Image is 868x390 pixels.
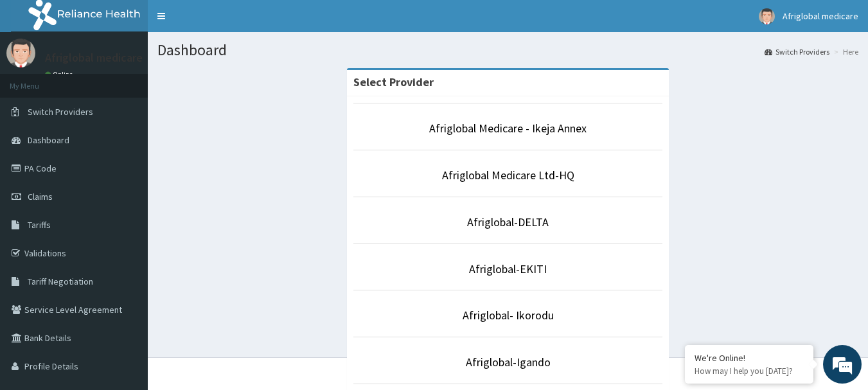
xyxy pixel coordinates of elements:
img: User Image [759,8,775,24]
li: Here [831,46,858,57]
a: Afriglobal- Ikorodu [463,308,554,323]
a: Afriglobal-DELTA [467,215,549,229]
a: Afriglobal Medicare - Ikeja Annex [429,121,587,136]
span: Dashboard [28,134,69,146]
a: Switch Providers [765,46,829,57]
a: Afriglobal-Igando [466,355,551,369]
a: Afriglobal Medicare Ltd-HQ [442,168,574,182]
div: We're Online! [695,352,804,364]
img: User Image [6,39,35,67]
span: Claims [28,191,53,202]
span: Afriglobal medicare [783,10,858,22]
p: How may I help you today? [695,366,804,377]
strong: Select Provider [353,75,434,89]
span: Switch Providers [28,106,93,118]
span: Tariffs [28,219,51,231]
a: Afriglobal-EKITI [469,261,547,276]
span: Tariff Negotiation [28,276,93,287]
h1: Dashboard [157,42,858,58]
p: Afriglobal medicare [45,52,143,64]
a: Online [45,70,76,79]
